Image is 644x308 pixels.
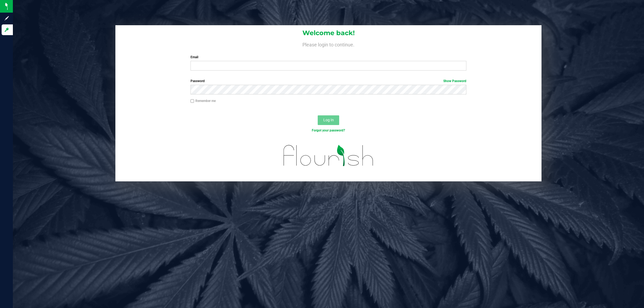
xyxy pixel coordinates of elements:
a: Forgot your password? [312,129,345,132]
inline-svg: Log in [4,27,9,32]
h1: Welcome back! [115,30,541,36]
span: Log In [323,118,334,122]
label: Remember me [191,98,216,103]
h4: Please login to continue. [115,41,541,47]
button: Log In [318,115,339,125]
label: Email [191,55,467,60]
a: Show Password [443,79,466,83]
input: Remember me [191,99,194,103]
span: Password [191,79,205,83]
inline-svg: Sign up [4,16,9,21]
img: flourish_logo.svg [275,138,382,173]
